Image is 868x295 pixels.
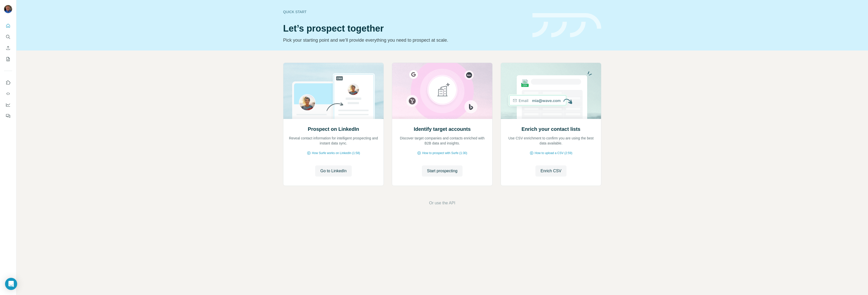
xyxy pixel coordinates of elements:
button: Dashboard [4,100,12,109]
div: Quick start [283,9,526,14]
button: My lists [4,55,12,64]
button: Feedback [4,111,12,120]
span: Start prospecting [427,168,457,174]
button: Enrich CSV [535,165,566,177]
button: Quick start [4,21,12,30]
img: Prospect on LinkedIn [283,63,384,119]
p: Discover target companies and contacts enriched with B2B data and insights. [397,136,487,146]
h1: Let’s prospect together [283,23,526,34]
p: Pick your starting point and we’ll provide everything you need to prospect at scale. [283,37,526,44]
div: Open Intercom Messenger [5,278,17,290]
img: banner [532,13,601,38]
span: How Surfe works on LinkedIn (1:58) [312,151,360,155]
button: Search [4,32,12,41]
button: Go to LinkedIn [315,165,351,177]
button: Use Surfe on LinkedIn [4,78,12,87]
button: Or use the API [429,200,455,206]
button: Enrich CSV [4,43,12,53]
h2: Identify target accounts [414,126,471,133]
h2: Enrich your contact lists [522,126,580,133]
span: How to prospect with Surfe (1:30) [422,151,467,155]
button: Start prospecting [422,165,463,177]
span: How to upload a CSV (2:59) [535,151,572,155]
span: Go to LinkedIn [320,168,346,174]
h2: Prospect on LinkedIn [308,126,359,133]
p: Reveal contact information for intelligent prospecting and instant data sync. [288,136,378,146]
span: Enrich CSV [540,168,561,174]
button: Use Surfe API [4,89,12,98]
img: Identify target accounts [392,63,493,119]
img: Enrich your contact lists [501,63,601,119]
p: Use CSV enrichment to confirm you are using the best data available. [506,136,596,146]
img: Avatar [4,5,12,13]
